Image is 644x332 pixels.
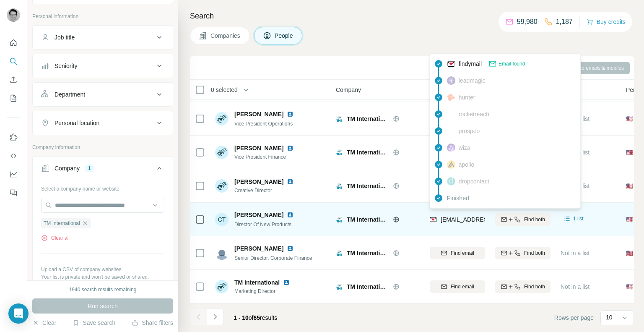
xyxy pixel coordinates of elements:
[275,31,294,40] span: People
[7,167,20,182] button: Dashboard
[44,220,80,227] span: TM International
[55,90,85,99] div: Department
[524,216,545,223] span: Find both
[234,314,249,321] span: 1 - 10
[336,216,343,223] img: Logo of TM International
[447,110,455,118] img: provider rocketreach logo
[441,216,540,223] span: [EMAIL_ADDRESS][DOMAIN_NAME]
[234,178,283,186] span: [PERSON_NAME]
[517,17,538,27] p: 59,980
[495,213,551,226] button: Find both
[347,148,389,157] span: TM International
[287,245,293,252] img: LinkedIn logo
[234,222,291,227] span: Director Of New Products
[336,250,343,256] img: Logo of TM International
[7,130,20,145] button: Use Surfe on LinkedIn
[287,145,293,152] img: LinkedIn logo
[215,213,229,226] div: CT
[556,17,573,27] p: 1,187
[132,319,173,327] button: Share filters
[41,182,164,193] div: Select a company name or website
[447,177,455,186] img: provider dropcontact logo
[459,177,489,186] span: dropcontact
[8,303,29,324] div: Open Intercom Messenger
[447,144,455,152] img: provider wiza logo
[336,149,343,156] img: Logo of TM International
[32,319,56,327] button: Clear
[215,246,229,260] img: Avatar
[626,182,633,190] span: 🇺🇸
[459,160,474,169] span: apollo
[561,283,589,290] span: Not in a list
[459,144,470,152] span: wiza
[33,84,173,105] button: Department
[41,234,70,242] button: Clear all
[7,91,20,106] button: My lists
[211,86,238,94] span: 0 selected
[7,148,20,163] button: Use Surfe API
[41,266,164,273] p: Upload a CSV of company websites.
[347,249,389,257] span: TM International
[234,314,277,321] span: results
[234,288,300,295] span: Marketing Director
[7,35,20,50] button: Quick start
[7,8,20,22] img: Avatar
[215,179,229,193] img: Avatar
[287,111,293,118] img: LinkedIn logo
[234,111,283,118] span: [PERSON_NAME]
[336,86,361,94] span: Company
[69,286,137,293] div: 1940 search results remaining
[347,115,389,123] span: TM International
[606,313,613,322] p: 10
[41,273,164,281] p: Your list is private and won't be saved or shared.
[459,110,489,118] span: rocketreach
[447,127,455,135] img: provider prospeo logo
[554,314,594,322] span: Rows per page
[210,31,241,40] span: Companies
[234,121,293,127] span: Vice President Operations
[55,119,99,127] div: Personal location
[336,283,343,290] img: Logo of TM International
[573,215,584,222] span: 1 list
[254,314,260,321] span: 65
[459,127,480,135] span: prospeo
[499,60,525,68] span: Email found
[234,187,304,194] span: Creative Director
[495,280,551,293] button: Find both
[32,13,173,20] p: Personal information
[430,280,485,293] button: Find email
[626,249,633,257] span: 🇺🇸
[347,215,389,224] span: TM International
[336,183,343,189] img: Logo of TM International
[249,314,254,321] span: of
[495,247,551,259] button: Find both
[85,165,94,172] div: 1
[626,282,633,291] span: 🇺🇸
[459,76,486,85] span: leadmagic
[7,72,20,87] button: Enrich CSV
[283,279,290,286] img: LinkedIn logo
[447,60,455,68] img: provider findymail logo
[234,144,283,152] span: [PERSON_NAME]
[55,33,75,42] div: Job title
[287,178,293,185] img: LinkedIn logo
[190,10,634,22] h4: Search
[215,146,229,159] img: Avatar
[451,249,474,257] span: Find email
[430,215,436,224] img: provider findymail logo
[587,16,626,28] button: Buy credits
[215,112,229,125] img: Avatar
[234,211,283,219] span: [PERSON_NAME]
[459,60,482,68] span: findymail
[73,319,115,327] button: Save search
[447,160,455,169] img: provider apollo logo
[33,113,173,133] button: Personal location
[430,247,485,259] button: Find email
[524,283,545,290] span: Find both
[347,182,389,190] span: TM International
[215,280,229,293] img: Avatar
[447,94,455,101] img: provider hunter logo
[234,244,283,253] span: [PERSON_NAME]
[524,249,545,257] span: Find both
[447,194,469,202] span: Finished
